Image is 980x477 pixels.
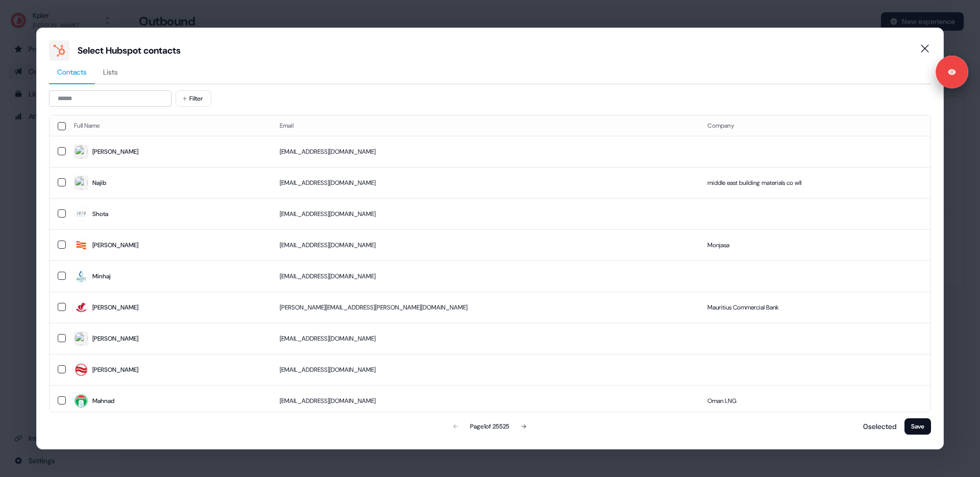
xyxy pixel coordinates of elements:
div: Page 1 of 25525 [470,421,509,432]
td: [EMAIL_ADDRESS][DOMAIN_NAME] [272,167,700,198]
td: [EMAIL_ADDRESS][DOMAIN_NAME] [272,323,700,354]
td: [EMAIL_ADDRESS][DOMAIN_NAME] [272,136,700,167]
button: Save [904,418,931,435]
td: [EMAIL_ADDRESS][DOMAIN_NAME] [272,260,700,292]
div: Najib [92,178,106,188]
button: Close [915,38,935,59]
td: [EMAIL_ADDRESS][DOMAIN_NAME] [272,385,700,416]
td: Mauritius Commercial Bank [699,292,930,323]
td: Oman LNG [699,385,930,416]
button: Filter [176,90,211,107]
td: [EMAIL_ADDRESS][DOMAIN_NAME] [272,354,700,385]
div: Minhaj [92,271,111,281]
td: [EMAIL_ADDRESS][DOMAIN_NAME] [272,198,700,229]
td: [PERSON_NAME][EMAIL_ADDRESS][PERSON_NAME][DOMAIN_NAME] [272,292,700,323]
div: [PERSON_NAME] [92,240,138,250]
p: 0 selected [859,421,896,432]
td: middle east building materials co wll [699,167,930,198]
td: [EMAIL_ADDRESS][DOMAIN_NAME] [272,229,700,260]
div: Shota [92,209,108,219]
th: Full Name [66,115,272,136]
th: Email [272,115,700,136]
div: Select Hubspot contacts [78,44,181,57]
span: Lists [103,67,118,77]
div: [PERSON_NAME] [92,147,138,157]
div: [PERSON_NAME] [92,333,138,344]
div: [PERSON_NAME] [92,365,138,375]
div: Mahnad [92,396,114,406]
td: Monjasa [699,229,930,260]
div: [PERSON_NAME] [92,302,138,313]
span: Contacts [57,67,87,77]
th: Company [699,115,930,136]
